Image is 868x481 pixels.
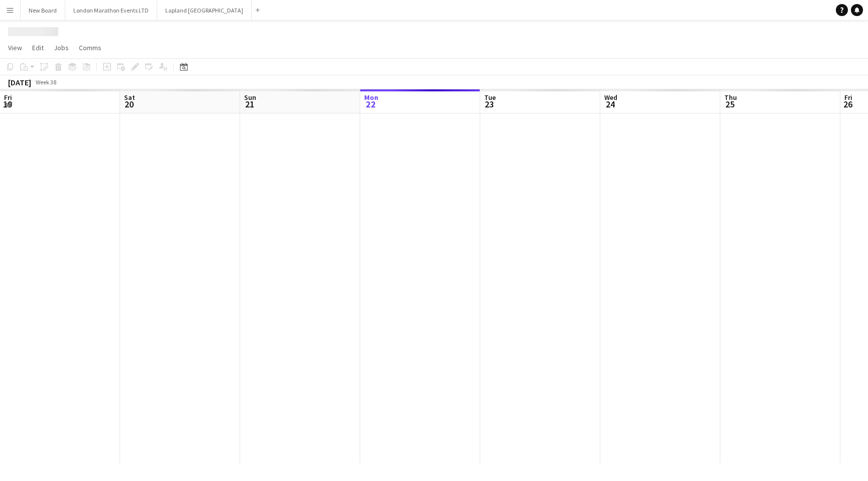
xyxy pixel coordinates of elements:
[21,1,65,20] button: New Board
[843,98,852,110] span: 26
[604,93,617,102] span: Wed
[75,41,105,54] a: Comms
[4,41,26,54] a: View
[124,93,135,102] span: Sat
[123,98,135,110] span: 20
[363,98,378,110] span: 22
[65,1,157,20] button: London Marathon Events LTD
[54,43,69,52] span: Jobs
[243,98,256,110] span: 21
[50,41,73,54] a: Jobs
[33,78,58,86] span: Week 38
[4,93,12,102] span: Fri
[844,93,852,102] span: Fri
[484,93,496,102] span: Tue
[8,43,22,52] span: View
[28,41,48,54] a: Edit
[364,93,378,102] span: Mon
[79,43,101,52] span: Comms
[32,43,44,52] span: Edit
[244,93,256,102] span: Sun
[3,98,12,110] span: 19
[724,93,737,102] span: Thu
[723,98,737,110] span: 25
[603,98,617,110] span: 24
[157,1,252,20] button: Lapland [GEOGRAPHIC_DATA]
[8,77,31,87] div: [DATE]
[483,98,496,110] span: 23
